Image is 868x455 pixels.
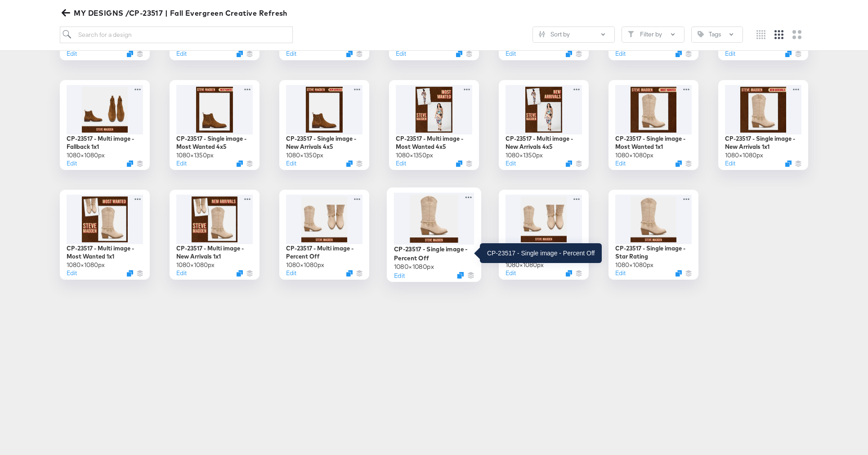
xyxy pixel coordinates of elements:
[394,262,434,271] div: 1080 × 1080 px
[67,134,143,151] div: CP-23517 - Multi image - Fallback 1x1
[506,49,516,58] button: Edit
[176,244,253,261] div: CP-23517 - Multi image - New Arrivals 1x1
[286,159,296,168] button: Edit
[532,27,615,43] button: SlidersSort by
[394,271,405,279] button: Edit
[346,270,353,277] svg: Duplicate
[67,159,77,168] button: Edit
[506,269,516,277] button: Edit
[506,244,582,261] div: CP-23517 - Multi image - Star Rating
[566,270,572,277] svg: Duplicate
[506,261,544,269] div: 1080 × 1080 px
[127,161,133,167] svg: Duplicate
[286,134,362,151] div: CP-23517 - Single image - New Arrivals 4x5
[615,134,692,151] div: CP-23517 - Single image - Most Wanted 1x1
[628,31,634,37] svg: Filter
[608,80,698,170] div: CP-23517 - Single image - Most Wanted 1x11080×1080pxEditDuplicate
[785,51,792,57] svg: Duplicate
[237,161,243,167] svg: Duplicate
[176,159,187,168] button: Edit
[176,151,214,160] div: 1080 × 1350 px
[396,151,433,160] div: 1080 × 1350 px
[785,161,792,167] svg: Duplicate
[396,49,406,58] button: Edit
[698,31,704,37] svg: Tag
[615,49,626,58] button: Edit
[60,27,293,43] input: Search for a design
[279,80,369,170] div: CP-23517 - Single image - New Arrivals 4x51080×1350pxEditDuplicate
[176,134,253,151] div: CP-23517 - Single image - Most Wanted 4x5
[676,51,682,57] svg: Duplicate
[286,151,323,160] div: 1080 × 1350 px
[615,261,653,269] div: 1080 × 1080 px
[346,161,353,167] svg: Duplicate
[237,51,243,57] svg: Duplicate
[396,134,472,151] div: CP-23517 - Multi image - Most Wanted 4x5
[60,190,150,280] div: CP-23517 - Multi image - Most Wanted 1x11080×1080pxEditDuplicate
[67,269,77,277] button: Edit
[539,31,545,37] svg: Sliders
[608,190,698,280] div: CP-23517 - Single image - Star Rating1080×1080pxEditDuplicate
[725,134,801,151] div: CP-23517 - Single image - New Arrivals 1x1
[394,245,474,262] div: CP-23517 - Single image - Percent Off
[286,49,296,58] button: Edit
[506,159,516,168] button: Edit
[725,151,763,160] div: 1080 × 1080 px
[676,270,682,277] svg: Duplicate
[456,51,462,57] svg: Duplicate
[389,80,479,170] div: CP-23517 - Multi image - Most Wanted 4x51080×1350pxEditDuplicate
[176,269,187,277] button: Edit
[127,270,133,277] svg: Duplicate
[279,190,369,280] div: CP-23517 - Multi image - Percent Off1080×1080pxEditDuplicate
[396,159,406,168] button: Edit
[774,30,783,39] svg: Medium grid
[566,51,572,57] svg: Duplicate
[127,51,133,57] svg: Duplicate
[756,30,765,39] svg: Small grid
[615,269,626,277] button: Edit
[456,161,462,167] svg: Duplicate
[725,49,735,58] button: Edit
[67,151,105,160] div: 1080 × 1080 px
[170,190,260,280] div: CP-23517 - Multi image - New Arrivals 1x11080×1080pxEditDuplicate
[286,261,324,269] div: 1080 × 1080 px
[176,49,187,58] button: Edit
[615,159,626,168] button: Edit
[387,187,481,282] div: CP-23517 - Single image - Percent Off1080×1080pxEditDuplicate
[63,7,287,19] span: MY DESIGNS /CP-23517 | Fall Evergreen Creative Refresh
[457,272,464,278] svg: Duplicate
[676,161,682,167] svg: Duplicate
[499,190,589,280] div: CP-23517 - Multi image - Star Rating1080×1080pxEditDuplicate
[176,261,215,269] div: 1080 × 1080 px
[237,270,243,277] svg: Duplicate
[725,159,735,168] button: Edit
[67,261,105,269] div: 1080 × 1080 px
[60,80,150,170] div: CP-23517 - Multi image - Fallback 1x11080×1080pxEditDuplicate
[346,51,353,57] svg: Duplicate
[615,244,692,261] div: CP-23517 - Single image - Star Rating
[718,80,808,170] div: CP-23517 - Single image - New Arrivals 1x11080×1080pxEditDuplicate
[615,151,653,160] div: 1080 × 1080 px
[286,269,296,277] button: Edit
[506,134,582,151] div: CP-23517 - Multi image - New Arrivals 4x5
[566,161,572,167] svg: Duplicate
[60,7,291,19] button: MY DESIGNS /CP-23517 | Fall Evergreen Creative Refresh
